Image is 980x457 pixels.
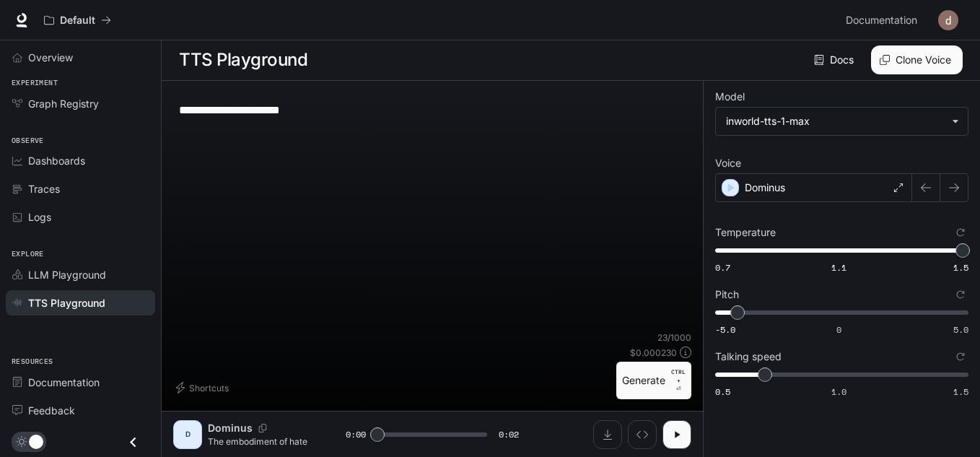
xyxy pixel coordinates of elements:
button: Download audio [593,420,622,449]
button: Reset to default [953,287,968,303]
p: Pitch [715,290,739,300]
p: Voice [715,158,741,168]
button: GenerateCTRL +⏎ [616,362,691,399]
span: -5.0 [715,323,735,336]
span: Dark mode toggle [29,433,43,449]
button: Reset to default [953,225,968,240]
a: Documentation [6,370,155,395]
p: Talking speed [715,352,782,362]
div: D [176,423,199,446]
h1: TTS Playground [179,45,307,74]
span: 0 [836,323,841,336]
div: inworld-tts-1-max [716,108,968,135]
button: Copy Voice ID [253,424,273,432]
img: User avatar [938,10,958,30]
span: Documentation [28,375,100,390]
div: inworld-tts-1-max [726,114,945,129]
p: Temperature [715,227,776,238]
a: Docs [811,45,859,74]
span: 1.5 [953,261,968,274]
span: 1.0 [831,386,846,398]
p: Default [60,14,95,27]
p: Dominus [745,180,785,195]
span: LLM Playground [28,267,106,282]
span: Documentation [846,12,917,30]
a: Logs [6,204,155,230]
span: Dashboards [28,153,85,168]
a: Documentation [840,6,928,35]
p: CTRL + [671,367,686,385]
button: Shortcuts [173,376,235,399]
button: All workspaces [38,6,118,35]
span: Logs [28,209,51,225]
span: 0:00 [346,427,366,442]
button: User avatar [934,6,963,35]
a: Traces [6,176,155,201]
a: Feedback [6,398,155,423]
span: 0.7 [715,261,730,274]
span: 0.5 [715,386,730,398]
a: TTS Playground [6,290,155,315]
button: Clone Voice [871,45,963,74]
p: Dominus [208,421,253,435]
span: Overview [28,50,73,65]
a: Overview [6,45,155,70]
span: Graph Registry [28,96,99,111]
a: LLM Playground [6,262,155,287]
p: ⏎ [671,367,686,393]
span: 0:02 [499,427,519,442]
p: Model [715,92,745,102]
button: Close drawer [117,427,149,457]
span: 1.5 [953,386,968,398]
a: Graph Registry [6,91,155,116]
p: The embodiment of hate [208,435,311,448]
button: Inspect [628,420,657,449]
span: TTS Playground [28,295,105,310]
button: Reset to default [953,349,968,365]
span: 5.0 [953,323,968,336]
span: Feedback [28,403,75,418]
span: 1.1 [831,261,846,274]
a: Dashboards [6,148,155,173]
span: Traces [28,181,60,196]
